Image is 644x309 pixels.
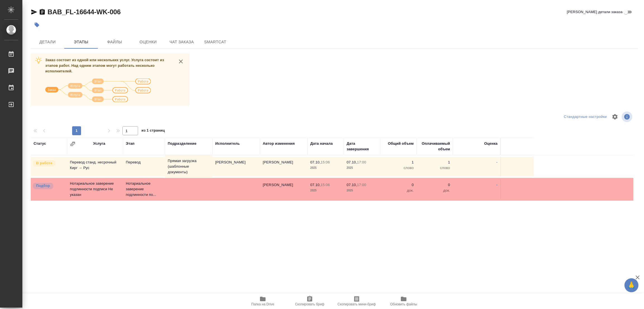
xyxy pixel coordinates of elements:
div: split button [562,113,608,121]
p: 15:06 [321,183,330,187]
td: Перевод станд. несрочный Кирг → Рус [67,157,123,176]
button: Скопировать ссылку [39,9,46,15]
div: Автор изменения [263,141,295,146]
button: Скопировать бриф [286,293,333,309]
a: BAB_FL-16644-WK-006 [48,8,121,16]
button: Папка на Drive [239,293,286,309]
p: Подбор [36,183,50,189]
span: [PERSON_NAME] детали заказа [567,9,622,15]
p: 2025 [310,165,341,171]
span: Чат заказа [168,39,195,46]
span: 🙏 [627,279,636,291]
span: Посмотреть информацию [622,111,633,122]
td: [PERSON_NAME] [260,179,307,199]
p: 1 [419,160,450,165]
a: - [496,183,498,187]
span: Файлы [101,39,128,46]
p: 07.10, [347,183,357,187]
button: close [177,57,185,66]
p: 0 [419,182,450,188]
div: Услуга [93,141,105,146]
div: Этап [126,141,134,146]
span: Скопировать мини-бриф [337,302,376,306]
button: Сгруппировать [70,141,75,147]
p: слово [419,165,450,171]
p: 1 [383,160,414,165]
p: 2025 [347,165,377,171]
p: 07.10, [310,160,321,164]
p: 17:00 [357,183,366,187]
p: 07.10, [347,160,357,164]
span: Заказ состоит из одной или нескольких услуг. Услуга состоит из этапов работ. Над одним этапом мог... [45,58,164,73]
p: док. [383,188,414,193]
div: Дата начала [310,141,333,146]
p: 0 [383,182,414,188]
span: SmartCat [202,39,229,46]
button: Скопировать мини-бриф [333,293,380,309]
span: Этапы [68,39,94,46]
button: Добавить тэг [31,19,43,31]
p: Нотариальное заверение подлинности по... [126,181,162,198]
td: [PERSON_NAME] [260,157,307,176]
button: Скопировать ссылку для ЯМессенджера [31,9,37,15]
button: 🙏 [624,278,638,292]
button: Обновить файлы [380,293,427,309]
p: Перевод [126,160,162,165]
div: Оценка [484,141,498,146]
a: - [496,160,498,164]
div: Исполнитель [215,141,240,146]
span: Детали [34,39,61,46]
p: 2025 [347,188,377,193]
span: Папка на Drive [251,302,274,306]
div: Общий объем [388,141,414,146]
p: док. [419,188,450,193]
p: 15:06 [321,160,330,164]
span: Оценки [135,39,162,46]
td: Нотариальное заверение подлинности подписи Не указан [67,178,123,200]
td: Прямая загрузка (шаблонные документы) [165,155,212,178]
p: 2025 [310,188,341,193]
span: Обновить файлы [390,302,417,306]
p: 07.10, [310,183,321,187]
p: слово [383,165,414,171]
span: Настроить таблицу [608,110,622,123]
div: Статус [34,141,46,146]
span: из 1 страниц [141,127,165,135]
span: Скопировать бриф [295,302,324,306]
div: Дата завершения [347,141,377,152]
td: [PERSON_NAME] [212,157,260,176]
div: Подразделение [168,141,196,146]
p: 17:00 [357,160,366,164]
div: Оплачиваемый объем [419,141,450,152]
p: В работе [36,160,52,166]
